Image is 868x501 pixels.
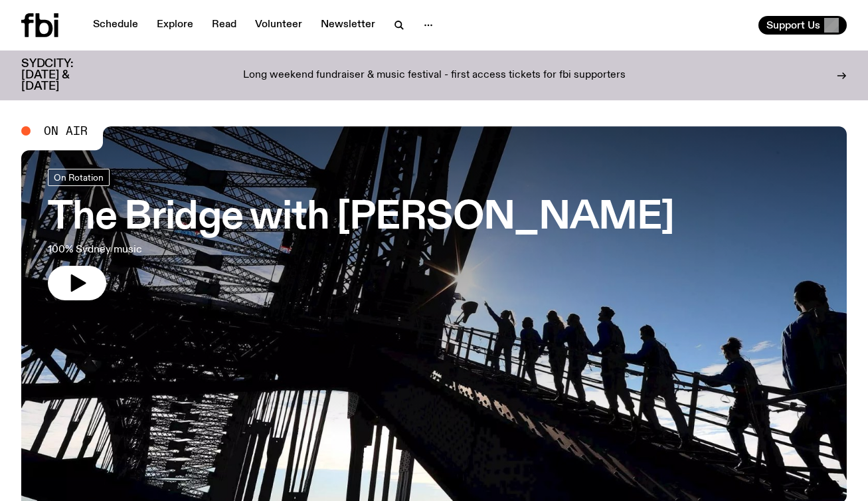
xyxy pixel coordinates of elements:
a: Read [204,16,244,35]
span: On Rotation [54,172,104,182]
span: On Air [44,125,88,137]
a: Volunteer [247,16,310,35]
span: Support Us [766,19,820,31]
a: The Bridge with [PERSON_NAME]100% Sydney music [48,169,674,300]
h3: SYDCITY: [DATE] & [DATE] [21,58,106,92]
a: Explore [149,16,201,35]
h3: The Bridge with [PERSON_NAME] [48,199,674,237]
button: Support Us [758,16,847,35]
a: Schedule [85,16,146,35]
p: 100% Sydney music [48,242,388,258]
a: On Rotation [48,169,110,186]
a: Newsletter [313,16,383,35]
p: Long weekend fundraiser & music festival - first access tickets for fbi supporters [243,70,626,82]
